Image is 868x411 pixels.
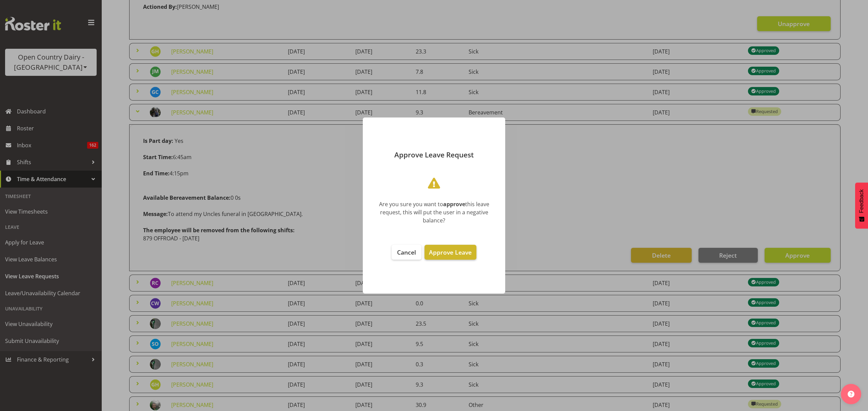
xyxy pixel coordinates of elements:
[429,248,472,256] span: Approve Leave
[373,200,495,224] div: Are you sure you want to this leave request, this will put the user in a negative balance?
[425,245,476,260] button: Approve Leave
[392,245,421,260] button: Cancel
[855,182,868,229] button: Feedback - Show survey
[848,391,854,397] img: help-xxl-2.png
[370,151,498,158] p: Approve Leave Request
[443,200,465,208] b: approve
[859,189,865,213] span: Feedback
[397,248,416,256] span: Cancel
